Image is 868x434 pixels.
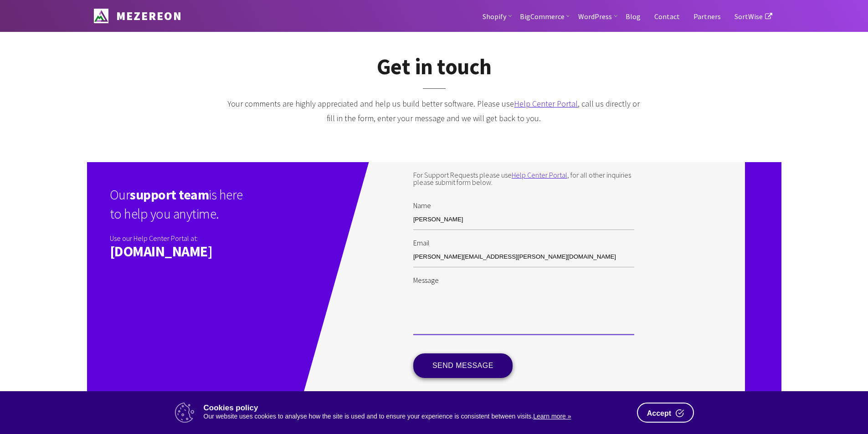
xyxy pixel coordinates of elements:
[87,55,781,97] h2: Get in touch
[94,9,108,23] img: Mezereon
[110,180,244,232] h3: Our is here to help you anytime.
[87,7,182,22] a: Mezereon MEZEREON
[413,193,634,209] label: Name
[110,244,213,259] a: [DOMAIN_NAME]
[647,410,671,417] span: Accept
[413,230,634,246] label: Email
[514,98,578,109] a: Help Center Portal
[637,403,694,423] button: Accept
[110,232,244,244] p: Use our Help Center Portal at:
[112,8,182,23] span: MEZEREON
[204,404,630,412] p: Cookies policy
[413,353,513,378] input: SEND MESSAGE
[413,267,634,284] label: Message
[130,186,209,203] span: support team
[413,171,634,186] div: For Support Requests please use , for all other inquiries please submit form below.
[204,412,630,421] div: Our website uses cookies to analyse how the site is used and to ensure your experience is consist...
[226,97,642,162] div: Your comments are highly appreciated and help us build better software. Please use , call us dire...
[512,170,567,179] a: Help Center Portal
[533,413,571,420] a: Learn more »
